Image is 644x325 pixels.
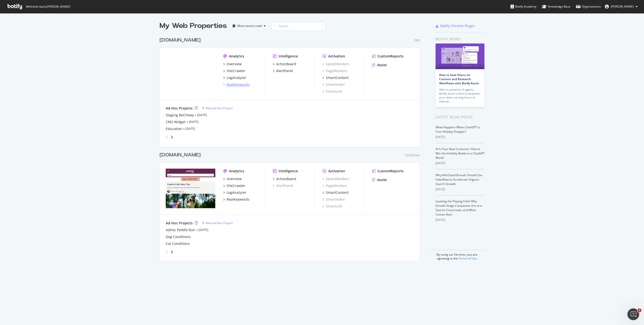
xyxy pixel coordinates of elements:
[276,176,296,181] div: ActionBoard
[322,68,347,73] div: PageWorkers
[322,75,349,80] a: SmartContent
[405,153,420,157] div: Essential
[229,169,244,173] div: Analytics
[322,204,342,209] div: SmartLink
[223,68,245,73] a: SiteCrawler
[227,75,246,80] div: LogAnalyzer
[322,183,347,188] a: PageWorkers
[576,4,601,9] div: Organizations
[166,113,194,118] div: Staging BeChewy
[166,241,190,246] div: Cat Conditions
[377,63,387,67] div: Assist
[436,36,485,42] div: Botify news
[189,120,198,124] a: [DATE]
[372,54,404,59] a: CustomReports
[223,183,245,188] a: SiteCrawler
[160,31,424,260] div: grid
[272,22,325,30] input: Search
[166,126,182,131] a: Education
[436,199,482,217] a: Leveling the Playing Field: Why Growth-Stage Companies Are at a Search Crossroads, and What Comes...
[160,37,201,44] div: [DOMAIN_NAME]
[439,73,479,85] a: How to Save Hours on Content and Research Workflows with Botify Assist
[436,43,484,69] img: How to Save Hours on Content and Research Workflows with Botify Assist
[511,4,536,9] div: Botify Academy
[627,308,639,320] iframe: Intercom live chat
[436,187,485,192] div: [DATE]
[436,218,485,222] div: [DATE]
[326,190,349,195] div: SmartContent
[202,106,233,110] a: New Ad-Hoc Project
[170,135,174,140] div: angle-right
[231,22,268,30] button: Most recent crawl
[170,249,174,254] div: angle-right
[279,169,298,173] div: Intelligence
[436,23,475,28] a: Botify Chrome Plugin
[166,119,186,124] a: CMS Widget
[458,256,477,260] a: Terms of Use
[237,24,262,27] div: Most recent crawl
[322,190,349,195] a: SmartContent
[227,190,246,195] div: LogAnalyzer
[164,133,170,141] div: angle-left
[227,183,245,188] div: SiteCrawler
[26,5,70,9] span: Welcome back, [PERSON_NAME] !
[436,114,485,120] div: Latest Blog Posts
[322,197,345,202] a: SmartIndex
[223,190,246,195] a: LogAnalyzer
[377,177,387,182] div: Assist
[276,68,293,73] div: AlertPanel
[273,176,296,181] a: ActionBoard
[436,125,480,134] a: What Happens When ChatGPT Is Your Holiday Shopper?
[166,227,195,232] a: Adhoc PetMD Run
[328,169,345,173] div: Activation
[160,37,203,44] a: [DOMAIN_NAME]
[328,54,345,59] div: Activation
[326,75,349,80] div: SmartContent
[229,54,244,59] div: Analytics
[377,169,404,173] div: CustomReports
[160,21,227,31] div: My Web Properties
[436,173,482,186] a: Why Mid-Sized Brands Should Use IndexNow to Accelerate Organic Search Growth
[166,106,193,111] div: Ad-Hoc Projects
[164,248,170,256] div: angle-left
[223,197,250,202] a: RealKeywords
[186,127,195,131] a: [DATE]
[436,161,485,165] div: [DATE]
[322,82,345,87] a: SmartIndex
[206,221,233,225] div: New Ad-Hoc Project
[439,88,481,103] div: With its powerful AI agents, Botify Assist is here to empower your team, turning hours of manual…
[166,234,191,239] a: Dog Conditions
[322,176,349,181] div: SpeedWorkers
[227,176,242,181] div: Overview
[223,75,246,80] a: LogAnalyzer
[273,183,293,188] a: AlertPanel
[611,4,634,9] span: Eva Langelotti
[202,221,233,225] a: New Ad-Hoc Project
[206,106,233,110] div: New Ad-Hoc Project
[372,63,387,67] a: Assist
[414,38,420,43] div: Pro
[223,82,250,87] a: RealKeywords
[223,62,242,66] a: Overview
[322,62,349,66] div: SpeedWorkers
[160,152,201,159] div: [DOMAIN_NAME]
[223,176,242,181] a: Overview
[601,3,642,11] button: [PERSON_NAME]
[166,54,215,93] img: www.chewy.com
[436,135,485,139] div: [DATE]
[273,68,293,73] a: AlertPanel
[372,169,404,173] a: CustomReports
[429,250,485,260] div: By using our Services, you are agreeing to the
[276,62,296,66] div: ActionBoard
[440,23,475,28] div: Botify Chrome Plugin
[166,169,215,208] img: www.petmd.com
[377,54,404,59] div: CustomReports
